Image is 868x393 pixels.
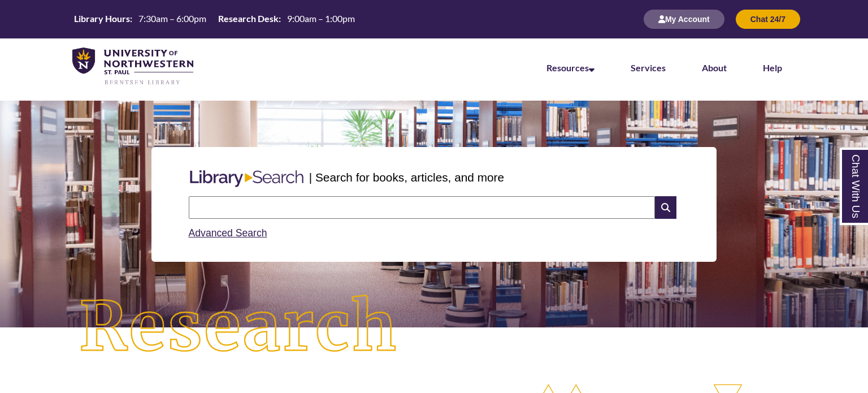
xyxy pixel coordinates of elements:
button: My Account [644,10,724,29]
img: UNWSP Library Logo [72,47,193,86]
button: Chat 24/7 [736,10,800,29]
a: Services [631,62,666,73]
table: Hours Today [70,12,359,25]
a: Help [763,62,782,73]
span: 7:30am – 6:00pm [138,13,206,24]
a: Resources [546,62,594,73]
img: Libary Search [184,166,309,192]
span: 9:00am – 1:00pm [287,13,355,24]
th: Research Desk: [214,12,283,25]
a: About [702,62,727,73]
p: | Search for books, articles, and more [309,169,504,186]
th: Library Hours: [70,12,134,25]
a: Hours Today [70,12,359,26]
a: My Account [644,14,724,24]
a: Chat 24/7 [736,14,800,24]
i: Search [655,196,676,219]
a: Advanced Search [189,227,267,239]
